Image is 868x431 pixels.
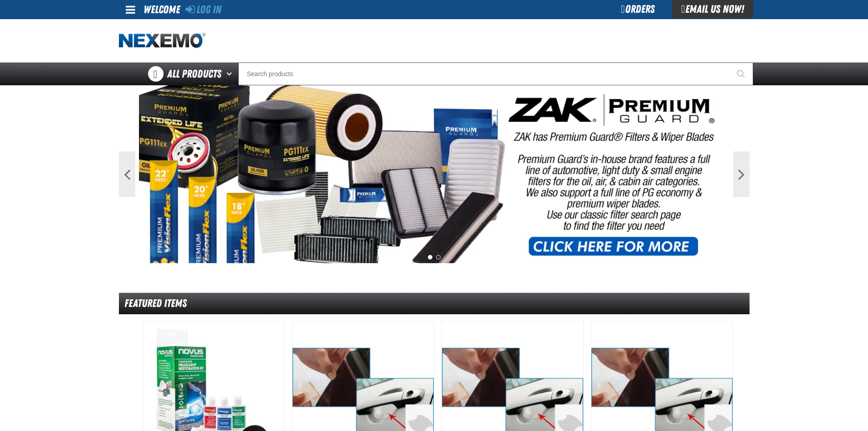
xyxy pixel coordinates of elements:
button: Start Searching [730,62,753,85]
button: 2 of 2 [436,255,441,260]
button: Previous [119,151,135,197]
img: PG Filters & Wipers [139,85,729,263]
button: Next [733,151,750,197]
span: All Products [167,66,221,82]
img: Nexemo logo [119,33,205,49]
a: Log In [185,3,221,16]
button: Open All Products pages [223,62,238,85]
button: 1 of 2 [428,255,432,260]
div: Featured Items [119,293,750,314]
input: Search [238,62,753,85]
